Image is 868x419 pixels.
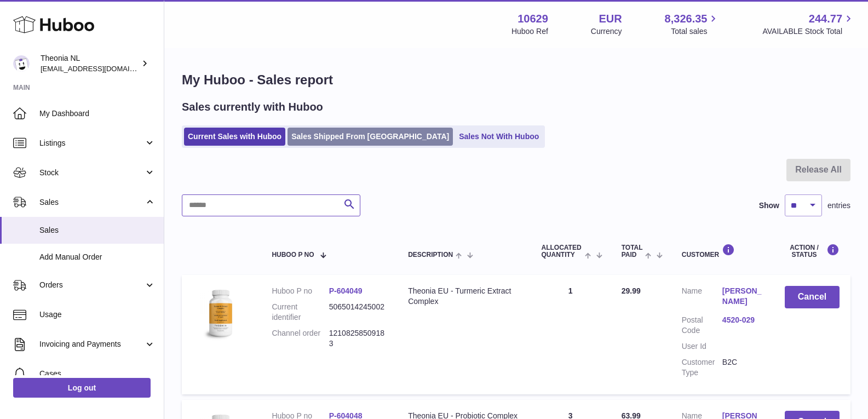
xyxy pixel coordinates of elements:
span: Orders [39,280,144,290]
span: Stock [39,168,144,178]
span: AVAILABLE Stock Total [762,26,855,37]
a: 244.77 AVAILABLE Stock Total [762,12,855,37]
span: Sales [39,197,144,208]
dt: Current identifier [272,302,329,323]
span: 8,326.35 [665,12,708,26]
dt: Name [682,286,722,309]
span: Total sales [671,26,720,37]
td: 1 [531,275,611,394]
a: P-604049 [329,286,363,295]
img: 106291725893031.jpg [193,286,248,341]
h1: My Huboo - Sales report [182,71,850,89]
dt: Huboo P no [272,286,329,296]
a: 4520-029 [722,315,763,325]
h2: Sales currently with Huboo [182,100,323,114]
dt: User Id [682,341,722,352]
span: [EMAIL_ADDRESS][DOMAIN_NAME] [41,64,161,73]
span: entries [827,200,850,211]
a: Log out [13,378,151,398]
span: Cases [39,369,156,379]
dd: 12108258509183 [329,328,386,349]
div: Customer [682,244,763,259]
span: Total paid [622,244,643,259]
span: 244.77 [809,12,842,26]
div: Currency [591,26,622,37]
div: Theonia NL [41,53,139,74]
button: Cancel [785,286,840,308]
span: Huboo P no [272,251,314,259]
dt: Postal Code [682,315,722,336]
dt: Channel order [272,328,329,349]
span: Sales [39,225,156,236]
a: Sales Shipped From [GEOGRAPHIC_DATA] [288,128,453,146]
span: ALLOCATED Quantity [542,244,583,259]
div: Huboo Ref [511,26,548,37]
span: My Dashboard [39,108,156,119]
a: Sales Not With Huboo [455,128,543,146]
a: Current Sales with Huboo [184,128,285,146]
img: info@wholesomegoods.eu [13,55,30,72]
div: Theonia EU - Turmeric Extract Complex [408,286,519,307]
span: Listings [39,138,144,148]
div: Action / Status [785,244,840,259]
a: [PERSON_NAME] [722,286,763,307]
strong: 10629 [518,12,548,26]
span: 29.99 [622,286,641,295]
span: Add Manual Order [39,252,156,262]
span: Usage [39,309,156,320]
span: Description [408,251,453,259]
a: 8,326.35 Total sales [665,12,720,37]
label: Show [759,200,779,211]
span: Invoicing and Payments [39,339,144,349]
dd: B2C [722,357,763,378]
strong: EUR [599,12,622,26]
dd: 5065014245002 [329,302,386,323]
dt: Customer Type [682,357,722,378]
